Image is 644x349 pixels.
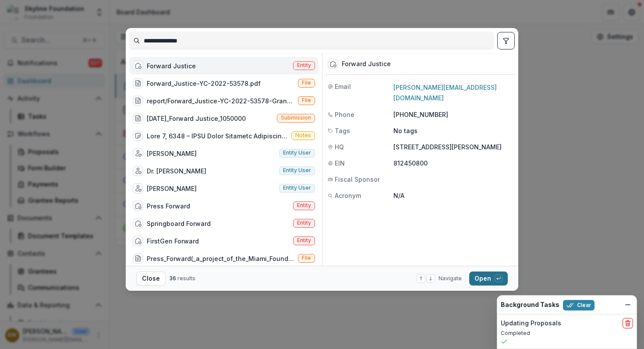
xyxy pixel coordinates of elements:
button: delete [623,318,633,328]
button: Close [136,271,166,286]
span: Entity [297,237,311,243]
span: Entity user [283,167,311,173]
span: Phone [335,110,354,119]
div: Springboard Forward [147,219,211,228]
span: Fiscal Sponsor [335,175,380,184]
span: Acronym [335,191,361,200]
p: 812450800 [393,159,513,168]
span: Email [335,82,351,91]
div: Lore 7, 6348 – IPSU Dolor Sitametc Adipiscing(Elitsed: Doeiusm, Tempori)Utlabo Etdol (MAGN) – ali... [147,131,288,141]
span: results [177,275,195,282]
p: N/A [393,191,513,200]
button: Dismiss [623,300,633,310]
span: 36 [169,275,176,282]
span: Submission [281,115,311,121]
span: Entity [297,62,311,68]
div: report/Forward_Justice-YC-2022-53578-Grant_Report.pdf [147,96,294,106]
span: File [302,97,311,103]
span: Entity user [283,185,311,191]
p: [PHONE_NUMBER] [393,110,513,119]
div: [PERSON_NAME] [147,149,197,158]
div: [PERSON_NAME] [147,184,197,193]
h2: Updating Proposals [501,320,561,327]
span: Tags [335,126,350,135]
span: Notes [295,132,311,138]
div: Forward Justice [147,61,196,71]
span: File [302,80,311,86]
span: HQ [335,142,344,152]
p: [STREET_ADDRESS][PERSON_NAME] [393,142,513,152]
span: EIN [335,159,345,168]
div: Forward Justice [342,60,391,68]
button: toggle filters [497,32,515,49]
div: [DATE]_Forward Justice_1050000 [147,114,246,123]
span: File [302,255,311,261]
button: Clear [563,300,594,310]
p: No tags [393,126,418,135]
h2: Background Tasks [501,301,559,309]
div: FirstGen Forward [147,236,199,246]
div: Press_Forward(_a_project_of_the_Miami_Foundation)-SKY-2024-62576.pdf [147,254,294,263]
span: Entity [297,202,311,208]
a: [PERSON_NAME][EMAIL_ADDRESS][DOMAIN_NAME] [393,84,497,102]
p: Completed [501,329,633,337]
div: Press Forward [147,201,190,211]
span: Entity user [283,150,311,156]
button: Open [469,271,508,286]
div: Forward_Justice-YC-2022-53578.pdf [147,79,261,88]
span: Entity [297,220,311,226]
span: Navigate [439,275,462,282]
div: Dr. [PERSON_NAME] [147,166,206,176]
